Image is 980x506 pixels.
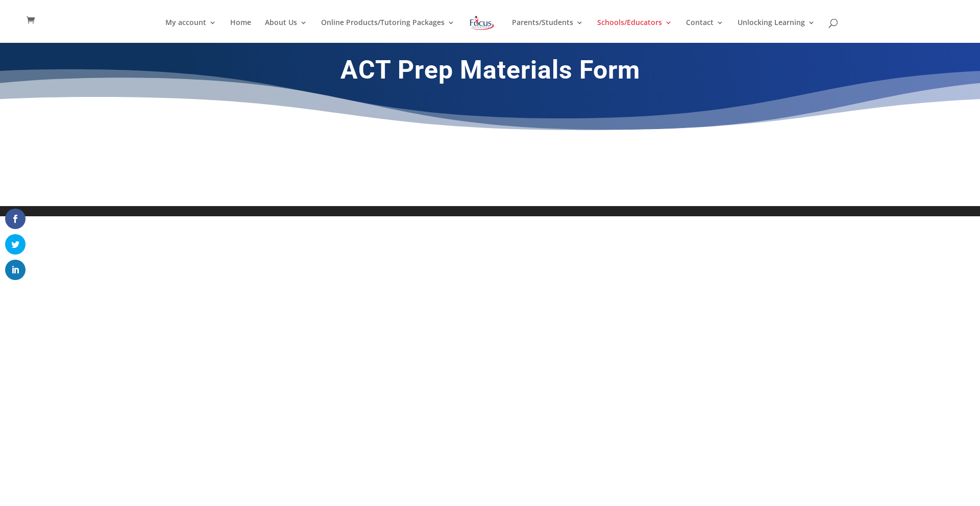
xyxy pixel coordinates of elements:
a: Home [230,19,251,43]
a: Schools/Educators [597,19,672,43]
h1: ACT Prep Materials Form [214,55,766,90]
a: Parents/Students [512,19,583,43]
a: Unlocking Learning [738,19,815,43]
a: Contact [686,19,724,43]
a: My account [165,19,216,43]
a: Online Products/Tutoring Packages [321,19,455,43]
a: About Us [265,19,307,43]
img: Focus on Learning [469,14,495,32]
